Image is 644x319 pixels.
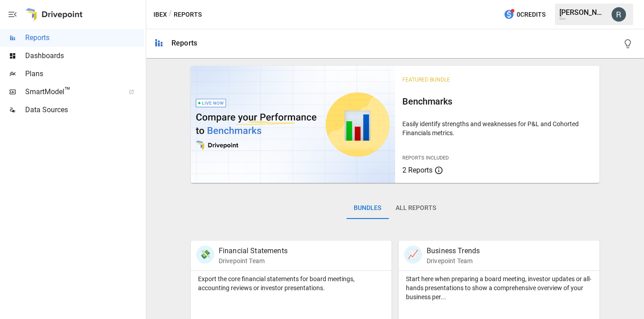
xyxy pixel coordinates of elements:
[402,166,432,174] span: 2 Reports
[402,155,449,161] span: Reports Included
[171,39,197,47] div: Reports
[402,77,450,83] span: Featured Bundle
[25,87,119,97] span: SmartModel
[219,256,288,265] p: Drivepoint Team
[25,50,144,61] span: Dashboards
[402,119,592,137] p: Easily identify strengths and weaknesses for P&L and Cohorted Financials metrics.
[153,9,167,20] button: Ibex
[500,6,549,23] button: 0Credits
[427,246,480,256] p: Business Trends
[406,274,592,301] p: Start here when preparing a board meeting, investor updates or all-hands presentations to show a ...
[559,17,606,21] div: Ibex
[198,274,384,292] p: Export the core financial statements for board meetings, accounting reviews or investor presentat...
[427,256,480,265] p: Drivepoint Team
[219,246,288,256] p: Financial Statements
[25,105,144,115] span: Data Sources
[517,9,545,20] span: 0 Credits
[402,94,592,109] h6: Benchmarks
[612,7,626,22] img: Rebecca Maidi
[388,197,443,219] button: All Reports
[347,197,388,219] button: Bundles
[404,246,422,264] div: 📈
[169,9,172,20] div: /
[25,32,144,43] span: Reports
[64,85,71,96] span: ™
[25,68,144,79] span: Plans
[196,246,214,264] div: 💸
[606,2,631,27] button: Rebecca Maidi
[191,66,395,183] img: video thumbnail
[559,8,606,17] div: [PERSON_NAME]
